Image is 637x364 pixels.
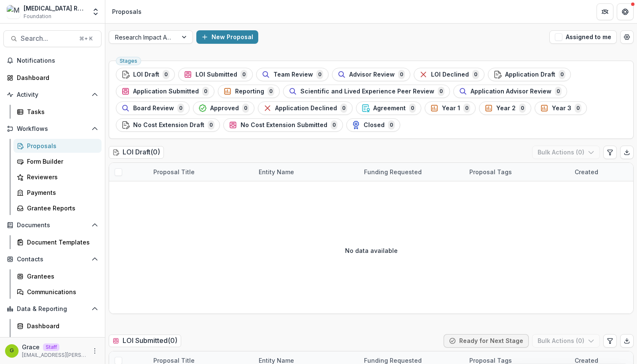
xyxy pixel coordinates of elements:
[356,101,421,115] button: Agreement0
[116,118,220,132] button: No Cost Extension Draft0
[3,54,102,67] button: Notifications
[3,88,102,101] button: Open Activity
[442,105,460,112] span: Year 1
[116,68,175,81] button: LOI Draft0
[177,104,184,113] span: 0
[90,3,102,20] button: Open entity switcher
[133,88,199,95] span: Application Submitted
[535,101,587,115] button: Year 30
[133,122,204,129] span: No Cost Extension Draft
[3,71,102,85] a: Dashboard
[223,118,343,132] button: No Cost Extension Submitted0
[283,85,450,98] button: Scientific and Lived Experience Peer Review0
[163,70,169,79] span: 0
[359,163,464,181] div: Funding Requested
[109,335,181,347] h2: LOI Submitted ( 0 )
[13,154,102,168] a: Form Builder
[464,167,517,176] div: Proposal Tags
[13,335,102,348] a: Data Report
[620,146,634,159] button: Export table data
[346,118,400,132] button: Closed0
[316,70,323,79] span: 0
[488,68,571,81] button: Application Draft0
[116,101,190,115] button: Board Review0
[116,85,214,98] button: Application Submitted0
[202,87,209,96] span: 0
[603,146,617,159] button: Edit table settings
[373,105,406,112] span: Agreement
[27,204,95,213] div: Grantee Reports
[17,91,88,98] span: Activity
[425,101,476,115] button: Year 10
[532,146,600,159] button: Bulk Actions (0)
[27,188,95,197] div: Payments
[13,235,102,249] a: Document Templates
[559,70,565,79] span: 0
[210,105,239,112] span: Approved
[3,218,102,232] button: Open Documents
[300,88,434,95] span: Scientific and Lived Experience Peer Review
[438,87,444,96] span: 0
[620,30,634,44] button: Open table manager
[43,343,59,351] p: Staff
[17,306,88,313] span: Data & Reporting
[398,70,405,79] span: 0
[331,120,337,130] span: 0
[13,139,102,153] a: Proposals
[109,146,164,158] h2: LOI Draft ( 0 )
[27,238,95,247] div: Document Templates
[13,170,102,184] a: Reviewers
[254,163,359,181] div: Entity Name
[13,105,102,119] a: Tasks
[3,252,102,266] button: Open Contacts
[479,101,531,115] button: Year 20
[24,13,51,20] span: Foundation
[570,167,603,176] div: Created
[27,173,95,181] div: Reviewers
[21,35,74,43] span: Search...
[241,122,327,129] span: No Cost Extension Submitted
[431,71,469,78] span: LOI Declined
[617,3,634,20] button: Get Help
[275,105,337,112] span: Application Declined
[332,68,410,81] button: Advisor Review0
[13,285,102,299] a: Communications
[552,105,571,112] span: Year 3
[112,7,142,16] div: Proposals
[17,222,88,229] span: Documents
[254,167,299,176] div: Entity Name
[13,319,102,333] a: Dashboard
[414,68,484,81] button: LOI Declined0
[178,68,253,81] button: LOI Submitted0
[464,163,570,181] div: Proposal Tags
[10,348,14,353] div: Grace
[258,101,353,115] button: Application Declined0
[27,272,95,281] div: Grantees
[3,30,102,47] button: Search...
[340,104,347,113] span: 0
[148,167,200,176] div: Proposal Title
[13,269,102,283] a: Grantees
[472,70,479,79] span: 0
[22,351,86,359] p: [EMAIL_ADDRESS][PERSON_NAME][DOMAIN_NAME]
[27,157,95,166] div: Form Builder
[242,104,249,113] span: 0
[364,122,385,129] span: Closed
[453,85,567,98] button: Application Advisor Review0
[208,120,214,130] span: 0
[13,201,102,215] a: Grantee Reports
[256,68,329,81] button: Team Review0
[388,120,395,130] span: 0
[273,71,313,78] span: Team Review
[109,5,145,18] nav: breadcrumb
[17,57,98,64] span: Notifications
[235,88,264,95] span: Reporting
[597,3,613,20] button: Partners
[241,70,247,79] span: 0
[3,302,102,316] button: Open Data & Reporting
[17,73,95,82] div: Dashboard
[463,104,470,113] span: 0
